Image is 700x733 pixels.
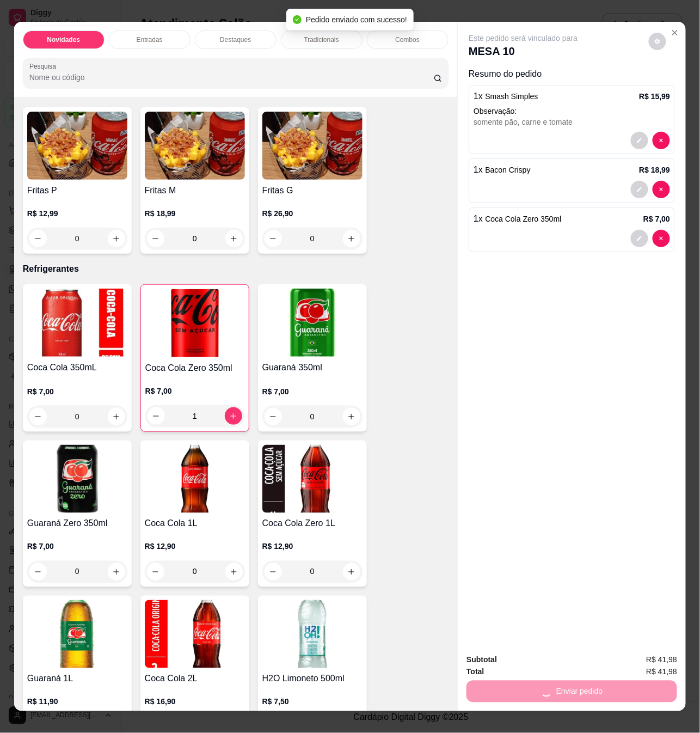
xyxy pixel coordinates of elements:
h4: H2O Limoneto 500ml [262,673,363,686]
h4: Coca Cola 2L [145,673,245,686]
button: decrease-product-quantity [631,181,648,198]
img: product-image [262,600,363,668]
button: increase-product-quantity [225,563,243,581]
img: product-image [145,600,245,668]
p: Destaques [220,35,251,44]
p: Observação: [474,106,670,117]
h4: Coca Cola 1L [145,517,245,530]
p: R$ 26,90 [262,208,363,219]
img: product-image [262,112,363,180]
p: MESA 10 [469,44,578,59]
p: 1 x [474,212,561,225]
p: Resumo do pedido [469,68,675,81]
p: R$ 15,99 [639,91,670,102]
input: Pesquisa [29,72,434,83]
button: decrease-product-quantity [265,408,282,425]
span: Bacon Crispy [486,166,531,174]
img: product-image [262,445,363,513]
p: Este pedido será vinculado para [469,33,578,44]
p: Tradicionais [304,35,339,44]
span: R$ 41,98 [646,654,677,666]
h4: Guaraná 1L [27,673,127,686]
button: increase-product-quantity [343,408,360,425]
img: product-image [27,112,127,180]
button: decrease-product-quantity [29,563,47,581]
img: product-image [27,289,127,357]
img: product-image [145,289,244,357]
img: product-image [27,445,127,513]
p: R$ 18,99 [145,208,245,219]
button: decrease-product-quantity [653,230,670,247]
p: R$ 18,99 [639,164,670,175]
p: R$ 7,50 [262,697,363,707]
p: R$ 12,99 [27,208,127,219]
p: R$ 12,90 [262,541,363,552]
p: 1 x [474,163,531,176]
img: product-image [145,112,245,180]
button: decrease-product-quantity [148,407,165,425]
span: R$ 41,98 [646,666,677,678]
p: R$ 7,00 [27,386,127,397]
p: Entradas [137,35,163,44]
button: increase-product-quantity [108,408,125,425]
span: check-circle [293,15,302,24]
button: decrease-product-quantity [631,132,648,149]
h4: Coca Cola Zero 350ml [145,362,244,375]
h4: Coca Cola Zero 1L [262,517,363,530]
button: decrease-product-quantity [147,563,164,581]
button: increase-product-quantity [343,563,360,581]
span: Smash Simples [486,92,538,101]
h4: Fritas G [262,184,363,197]
img: product-image [145,445,245,513]
p: Refrigerantes [23,262,449,276]
button: decrease-product-quantity [631,230,648,247]
button: decrease-product-quantity [653,181,670,198]
h4: Guaraná 350ml [262,361,363,374]
button: decrease-product-quantity [265,563,282,581]
label: Pesquisa [29,62,60,71]
h4: Fritas P [27,184,127,197]
button: increase-product-quantity [108,563,125,581]
p: R$ 7,00 [27,541,127,552]
button: decrease-product-quantity [653,132,670,149]
img: product-image [262,289,363,357]
h4: Guaraná Zero 350ml [27,517,127,530]
p: R$ 7,00 [145,386,244,396]
button: increase-product-quantity [225,407,242,425]
p: R$ 12,90 [145,541,245,552]
h4: Coca Cola 350mL [27,361,127,374]
button: decrease-product-quantity [649,33,666,50]
div: somente pão, carne e tomate [474,117,670,127]
p: R$ 11,90 [27,697,127,707]
p: Combos [395,35,420,44]
img: product-image [27,600,127,668]
h4: Fritas M [145,184,245,197]
strong: Total [466,668,484,676]
p: Novidades [47,35,80,44]
p: R$ 7,00 [262,386,363,397]
button: decrease-product-quantity [29,408,47,425]
p: 1 x [474,90,538,103]
p: R$ 7,00 [643,213,670,224]
span: Pedido enviado com sucesso! [306,15,407,24]
button: Close [666,24,684,41]
strong: Subtotal [466,656,497,664]
p: R$ 16,90 [145,697,245,707]
span: Coca Cola Zero 350ml [486,215,562,223]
